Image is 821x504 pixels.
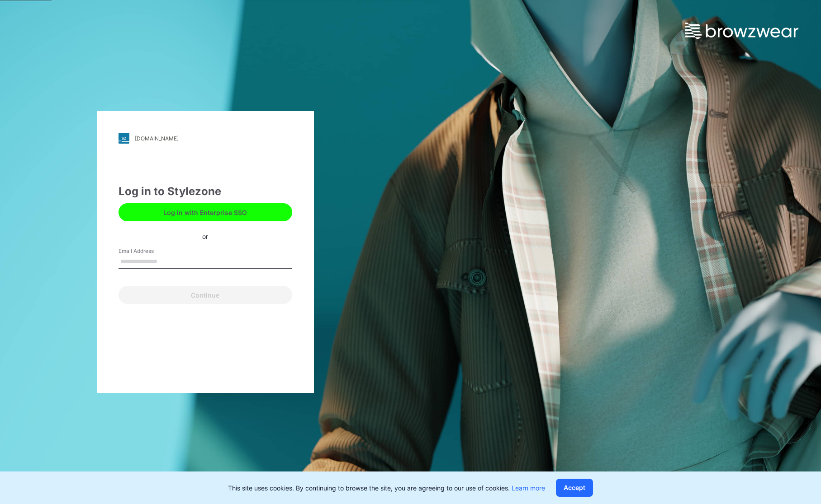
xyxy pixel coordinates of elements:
div: [DOMAIN_NAME] [135,135,179,142]
img: browzwear-logo.e42bd6dac1945053ebaf764b6aa21510.svg [685,23,798,39]
a: [DOMAIN_NAME] [119,133,292,144]
a: Learn more [512,484,545,492]
label: Email Address [119,247,182,255]
p: This site uses cookies. By continuing to browse the site, you are agreeing to our use of cookies. [228,483,545,493]
div: or [195,231,215,241]
img: stylezone-logo.562084cfcfab977791bfbf7441f1a819.svg [119,133,129,144]
button: Log in with Enterprise SSO [119,203,292,221]
button: Accept [556,479,593,497]
div: Log in to Stylezone [119,183,292,200]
